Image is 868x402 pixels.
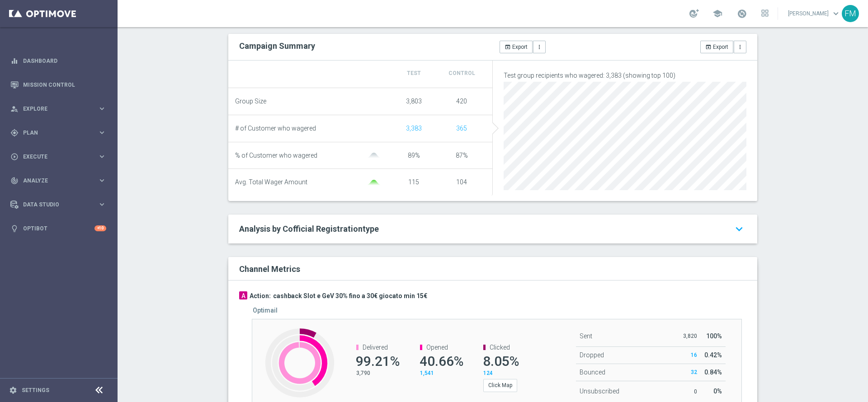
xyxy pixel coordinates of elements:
[98,128,106,137] i: keyboard_arrow_right
[10,201,107,208] button: Data Studio keyboard_arrow_right
[98,104,106,113] i: keyboard_arrow_right
[10,153,107,160] button: play_circle_outline Execute keyboard_arrow_right
[239,41,315,51] h2: Campaign Summary
[456,152,468,159] span: 87%
[10,129,107,136] button: gps_fixed Plan keyboard_arrow_right
[10,153,98,161] div: Execute
[253,307,278,314] h5: Optimail
[734,41,746,53] button: more_vert
[456,125,467,132] span: Show unique customers
[704,369,722,376] span: 0.84%
[10,57,107,65] button: equalizer Dashboard
[737,44,743,50] i: more_vert
[679,332,697,340] p: 3,820
[365,153,383,159] img: gaussianGrey.svg
[705,44,712,50] i: open_in_browser
[98,152,106,161] i: keyboard_arrow_right
[23,73,106,97] a: Mission Control
[408,178,419,186] span: 115
[831,9,841,19] span: keyboard_arrow_down
[448,70,475,76] span: Control
[10,105,107,112] button: person_search Explore keyboard_arrow_right
[732,221,746,237] i: keyboard_arrow_down
[408,152,420,159] span: 89%
[704,351,722,359] span: 0.42%
[483,370,493,376] span: 124
[10,81,107,89] button: Mission Control
[10,49,106,73] div: Dashboard
[426,344,448,351] span: Opened
[505,44,511,50] i: open_in_browser
[420,353,463,369] span: 40.66%
[10,105,19,113] i: person_search
[407,70,421,76] span: Test
[691,369,697,375] span: 32
[250,292,271,300] h3: Action:
[235,152,317,159] span: % of Customer who wagered
[504,71,746,79] p: Test group recipients who wagered: 3,383 (showing top 100)
[580,332,592,340] span: Sent
[235,178,307,186] span: Avg. Total Wager Amount
[420,370,434,376] span: 1,541
[10,177,107,184] button: track_changes Analyze keyboard_arrow_right
[712,9,722,19] span: school
[536,44,542,50] i: more_vert
[356,353,400,369] span: 99.21%
[94,225,106,231] div: +10
[23,216,94,240] a: Optibot
[239,264,300,274] h2: Channel Metrics
[842,5,859,22] div: FM
[10,177,98,185] div: Analyze
[706,332,722,340] span: 100%
[10,73,106,97] div: Mission Control
[235,98,266,105] span: Group Size
[679,388,697,395] p: 0
[10,153,19,161] i: play_circle_outline
[356,369,397,377] p: 3,790
[580,369,605,376] span: Bounced
[10,216,106,240] div: Optibot
[9,386,17,394] i: settings
[691,352,697,358] span: 16
[10,129,19,137] i: gps_fixed
[580,388,619,395] span: Unsubscribed
[235,125,316,132] span: # of Customer who wagered
[239,291,247,299] div: A
[23,130,98,136] span: Plan
[365,180,383,186] img: gaussianGreen.svg
[483,353,519,369] span: 8.05%
[23,178,98,183] span: Analyze
[456,178,467,186] span: 104
[10,57,19,65] i: equalizer
[239,224,379,234] span: Analysis by Cofficial Registrationtype
[239,224,746,234] a: Analysis by Cofficial Registrationtype keyboard_arrow_down
[363,344,388,351] span: Delivered
[239,262,752,275] div: Channel Metrics
[23,154,98,159] span: Execute
[23,106,98,112] span: Explore
[10,201,98,209] div: Data Studio
[406,98,422,105] span: 3,803
[273,292,427,300] h3: cashback Slot e GeV 30% fino a 30€ giocato min 15€
[713,388,722,395] span: 0%
[533,41,546,53] button: more_vert
[22,388,49,393] a: Settings
[787,7,842,20] a: [PERSON_NAME]keyboard_arrow_down
[10,225,107,232] button: lightbulb Optibot +10
[10,129,98,137] div: Plan
[490,344,510,351] span: Clicked
[10,177,19,185] i: track_changes
[98,200,106,209] i: keyboard_arrow_right
[700,41,733,53] button: open_in_browser Export
[456,98,467,105] span: 420
[483,379,517,392] button: Click Map
[580,351,604,359] span: Dropped
[500,41,533,53] button: open_in_browser Export
[10,105,98,113] div: Explore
